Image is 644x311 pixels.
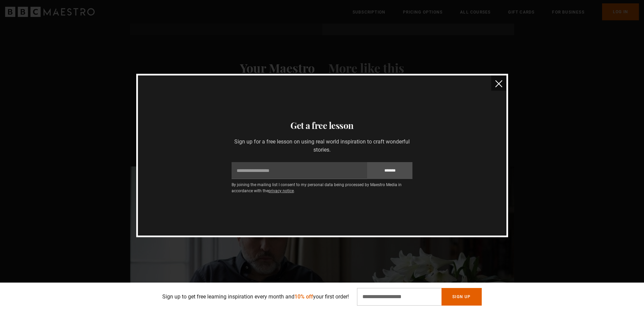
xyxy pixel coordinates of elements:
[232,182,412,194] p: By joining the mailing list I consent to my personal data being processed by Maestro Media in acc...
[232,138,412,154] p: Sign up for a free lesson on using real world inspiration to craft wonderful stories.
[146,119,498,132] h3: Get a free lesson
[491,75,506,91] button: close
[162,293,349,301] p: Sign up to get free learning inspiration every month and your first order!
[442,288,481,306] button: Sign Up
[294,293,313,300] span: 10% off
[268,188,294,193] a: privacy notice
